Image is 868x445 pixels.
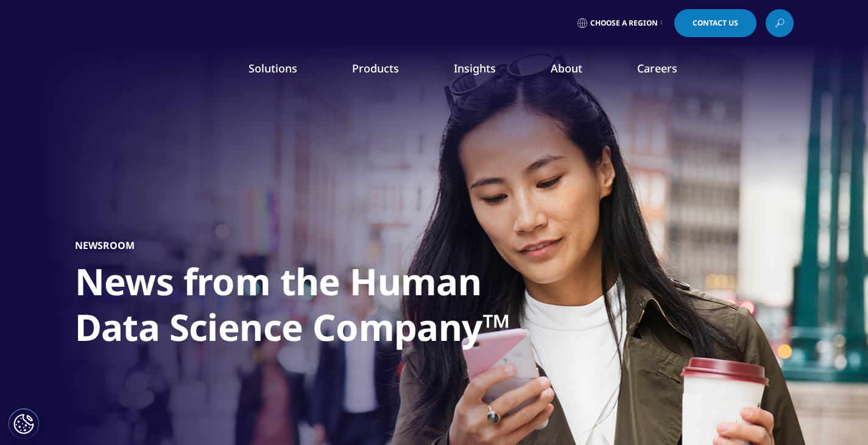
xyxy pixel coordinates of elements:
nav: Primary [177,43,794,100]
a: Careers [637,61,677,75]
button: Cookies Settings [9,408,39,439]
h5: Newsroom [75,239,135,251]
h1: News from the Human Data Science Company™ [75,259,532,357]
span: Contact Us [693,19,738,27]
img: IQVIA Healthcare Information Technology and Pharma Clinical Research Company [75,63,172,80]
a: Insights [454,61,496,75]
a: About [551,61,582,75]
a: Products [352,61,399,75]
span: Choose a Region [590,18,658,28]
a: Solutions [249,61,297,75]
a: Contact Us [674,9,757,37]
